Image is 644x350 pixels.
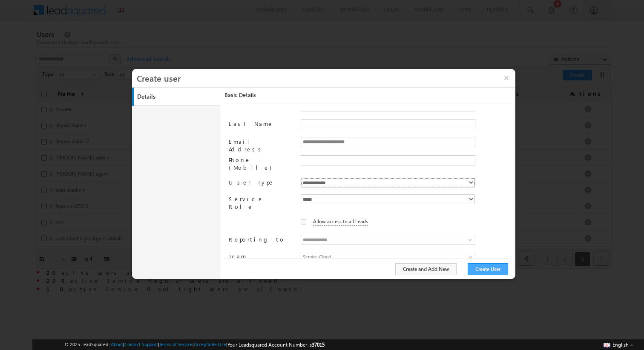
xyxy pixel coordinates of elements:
[601,339,635,350] button: English
[229,194,293,211] label: Service Role
[159,341,193,347] a: Terms of Service
[194,341,226,347] a: Acceptable Use
[468,263,508,275] button: Create User
[224,91,509,103] div: Basic Details
[301,252,431,262] span: Service Cloud
[229,155,293,171] label: Phone (Mobile)
[497,69,515,87] button: ×
[124,341,158,347] a: Contact Support
[229,137,293,153] label: Email Address
[227,341,325,348] span: Your Leadsquared Account Number is
[229,252,293,260] label: Team
[313,217,368,226] label: Allow access to all Leads
[229,178,293,186] label: User Type
[229,235,293,243] label: Reporting to
[612,341,629,348] span: English
[64,341,325,349] span: © 2025 LeadSquared | | | | |
[137,69,515,87] h3: Create user
[312,341,325,348] span: 37015
[464,236,474,244] a: Show All Items
[111,341,123,347] a: About
[395,263,457,275] button: Create and Add New
[229,119,293,128] label: Last Name
[134,88,222,106] a: Details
